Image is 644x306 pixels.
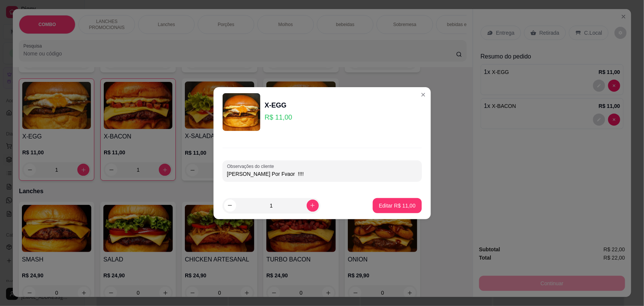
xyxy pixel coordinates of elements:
[227,170,417,178] input: Observações do cliente
[417,89,429,101] button: Close
[223,93,260,131] img: product-image
[379,202,415,209] p: Editar R$ 11,00
[265,112,292,123] p: R$ 11,00
[307,200,319,212] button: increase-product-quantity
[373,198,421,213] button: Editar R$ 11,00
[265,100,292,111] div: X-EGG
[224,200,236,212] button: decrease-product-quantity
[227,163,277,169] label: Observações do cliente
